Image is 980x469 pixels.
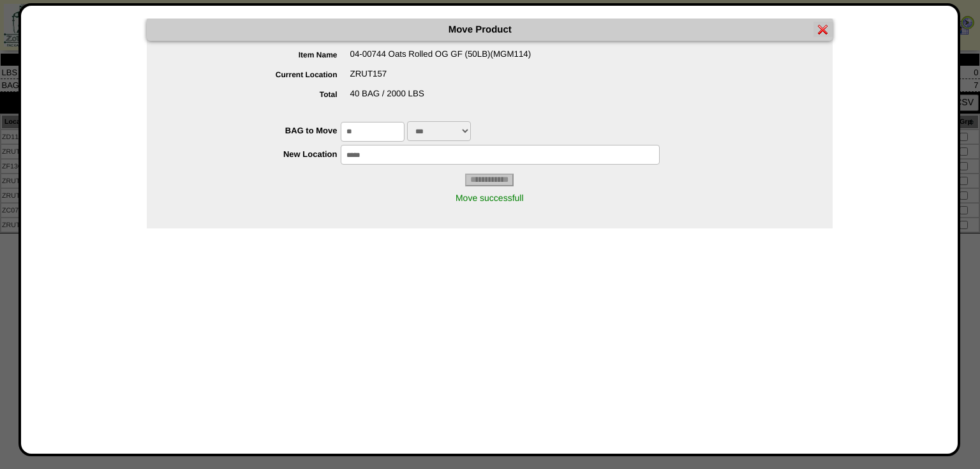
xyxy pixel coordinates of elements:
[172,90,350,99] label: Total
[172,89,833,108] div: 40 BAG / 2000 LBS
[172,126,341,135] label: BAG to Move
[172,49,833,69] div: 04-00744 Oats Rolled OG GF (50LB)(MGM114)
[172,70,350,79] label: Current Location
[172,149,341,159] label: New Location
[172,69,833,89] div: ZRUT157
[147,19,833,41] div: Move Product
[818,24,828,34] img: error.gif
[147,186,833,209] div: Move successfull
[172,50,350,59] label: Item Name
